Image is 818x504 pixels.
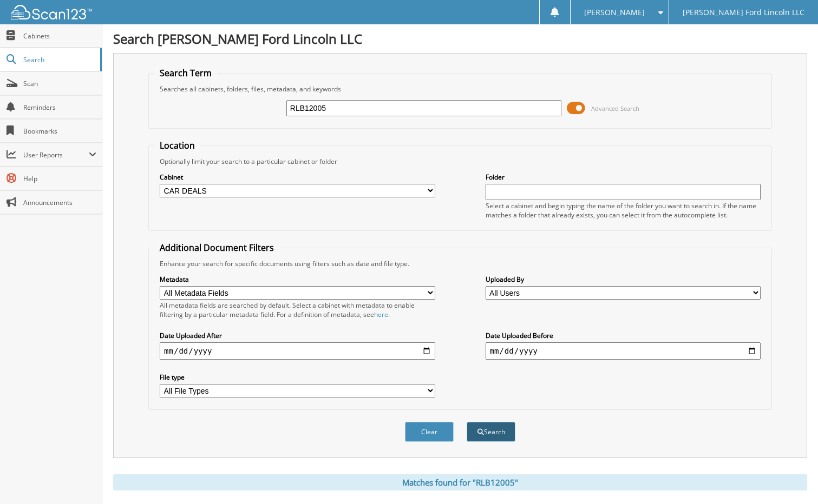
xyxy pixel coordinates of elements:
button: Search [467,422,515,442]
label: Folder [486,173,761,182]
h1: Search [PERSON_NAME] Ford Lincoln LLC [113,30,807,48]
span: [PERSON_NAME] Ford Lincoln LLC [683,9,804,16]
span: Announcements [23,198,96,207]
span: Scan [23,79,96,88]
legend: Search Term [154,67,217,79]
img: scan123-logo-white.svg [11,5,92,19]
span: Advanced Search [591,104,639,112]
label: Date Uploaded Before [486,331,761,340]
span: User Reports [23,150,89,160]
span: Reminders [23,103,96,112]
label: File type [160,373,435,382]
div: Searches all cabinets, folders, files, metadata, and keywords [154,84,766,94]
span: Search [23,55,95,64]
input: end [486,342,761,360]
span: Help [23,174,96,183]
legend: Location [154,140,200,151]
span: Bookmarks [23,127,96,136]
a: here [374,310,388,319]
div: Matches found for "RLB12005" [113,474,807,490]
label: Metadata [160,275,435,284]
div: Select a cabinet and begin typing the name of the folder you want to search in. If the name match... [486,201,761,220]
label: Uploaded By [486,275,761,284]
div: All metadata fields are searched by default. Select a cabinet with metadata to enable filtering b... [160,301,435,319]
div: Enhance your search for specific documents using filters such as date and file type. [154,259,766,268]
div: Optionally limit your search to a particular cabinet or folder [154,157,766,166]
label: Date Uploaded After [160,331,435,340]
label: Cabinet [160,173,435,182]
span: [PERSON_NAME] [584,9,645,16]
input: start [160,342,435,360]
span: Cabinets [23,31,96,41]
legend: Additional Document Filters [154,242,279,254]
button: Clear [405,422,454,442]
